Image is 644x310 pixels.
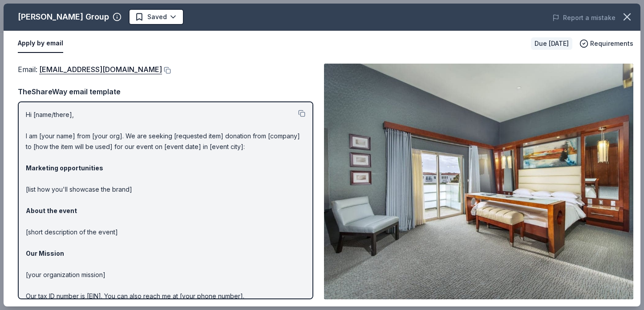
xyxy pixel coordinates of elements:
span: Email : [18,65,162,74]
button: Saved [129,9,184,25]
span: Saved [147,12,167,22]
strong: Our Mission [26,250,64,257]
strong: Marketing opportunities [26,164,103,172]
div: TheShareWay email template [18,86,313,97]
img: Image for Zislis Group [324,64,633,299]
div: [PERSON_NAME] Group [18,10,109,24]
button: Requirements [579,38,633,49]
strong: About the event [26,207,77,214]
button: Apply by email [18,34,63,53]
button: Report a mistake [552,12,616,23]
div: Due [DATE] [531,37,572,50]
span: Requirements [590,38,633,49]
a: [EMAIL_ADDRESS][DOMAIN_NAME] [39,64,162,75]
